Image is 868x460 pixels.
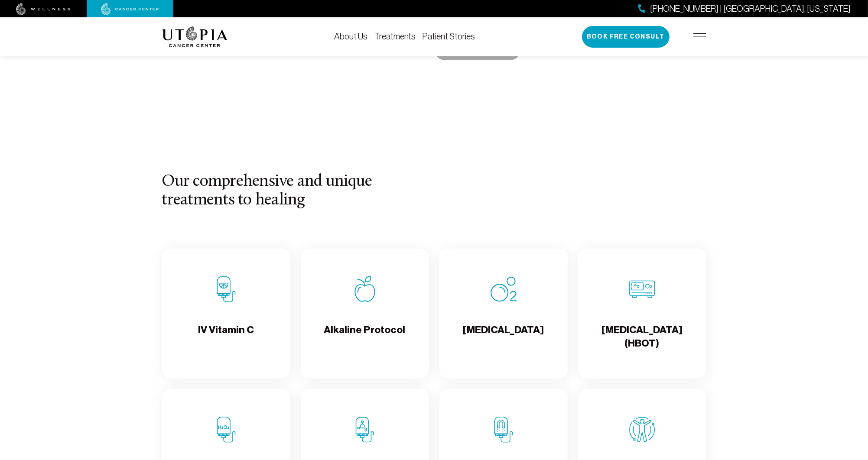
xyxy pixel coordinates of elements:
img: Whole Body Detoxification [629,417,655,443]
h4: [MEDICAL_DATA] (HBOT) [585,323,699,351]
a: [PHONE_NUMBER] | [GEOGRAPHIC_DATA], [US_STATE] [638,3,851,15]
a: Hyperbaric Oxygen Therapy (HBOT)[MEDICAL_DATA] (HBOT) [578,249,706,379]
h3: Our comprehensive and unique treatments to healing [162,173,390,209]
img: IV Vitamin C [213,276,239,302]
img: Hydrogren Peroxide IV Therapy [213,417,239,443]
button: Book Free Consult [582,26,670,48]
a: Treatments [374,32,416,41]
h4: [MEDICAL_DATA] [463,323,544,351]
img: icon-hamburger [693,33,706,40]
img: Hyperbaric Oxygen Therapy (HBOT) [629,276,655,302]
a: Oxygen Therapy[MEDICAL_DATA] [439,249,568,379]
h4: IV Vitamin C [198,323,254,351]
img: logo [162,26,228,47]
span: [PHONE_NUMBER] | [GEOGRAPHIC_DATA], [US_STATE] [650,3,851,15]
img: wellness [16,3,71,15]
img: Intravenous Ozone Therapy [352,417,378,443]
h4: Alkaline Protocol [324,323,406,351]
a: Patient Stories [423,32,475,41]
img: cancer center [101,3,159,15]
img: Chelation Therapy [491,417,517,443]
a: IV Vitamin CIV Vitamin C [162,249,290,379]
a: About Us [334,32,367,41]
img: Alkaline Protocol [352,276,378,302]
img: Oxygen Therapy [491,276,517,302]
a: Alkaline ProtocolAlkaline Protocol [301,249,429,379]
